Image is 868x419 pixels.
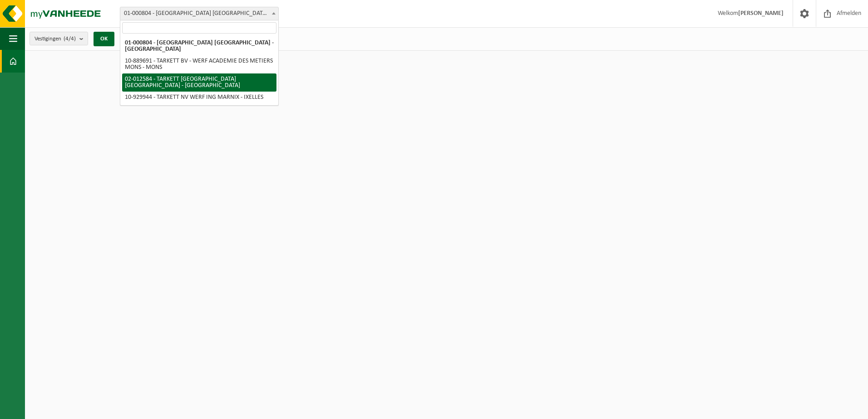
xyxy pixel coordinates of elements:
[120,7,279,20] span: 01-000804 - TARKETT NV - WAALWIJK
[738,10,784,17] strong: [PERSON_NAME]
[94,32,114,46] button: OK
[64,36,76,42] count: (4/4)
[35,32,76,46] span: Vestigingen
[122,73,276,92] li: 02-012584 - TARKETT [GEOGRAPHIC_DATA] [GEOGRAPHIC_DATA] - [GEOGRAPHIC_DATA]
[120,7,278,20] span: 01-000804 - TARKETT NV - WAALWIJK
[122,55,276,73] li: 10-889691 - TARKETT BV - WERF ACADEMIE DES METIERS MONS - MONS
[30,32,88,45] button: Vestigingen(4/4)
[122,92,276,103] li: 10-929944 - TARKETT NV WERF ING MARNIX - IXELLES
[122,37,276,55] li: 01-000804 - [GEOGRAPHIC_DATA] [GEOGRAPHIC_DATA] - [GEOGRAPHIC_DATA]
